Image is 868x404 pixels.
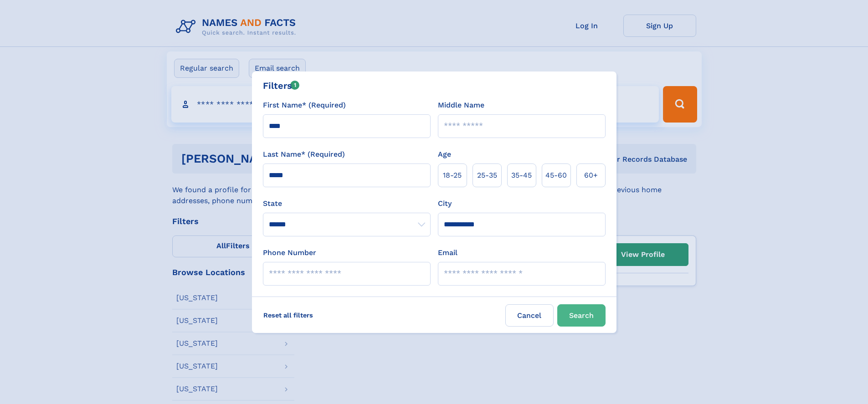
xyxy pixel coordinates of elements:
[263,247,316,258] label: Phone Number
[511,170,532,181] span: 35‑45
[584,170,598,181] span: 60+
[438,247,457,258] label: Email
[263,79,300,92] div: Filters
[263,198,431,209] label: State
[477,170,497,181] span: 25‑35
[257,304,319,326] label: Reset all filters
[438,198,452,209] label: City
[263,149,345,160] label: Last Name* (Required)
[438,100,484,111] label: Middle Name
[505,304,554,327] label: Cancel
[557,304,606,327] button: Search
[545,170,567,181] span: 45‑60
[263,100,346,111] label: First Name* (Required)
[443,170,462,181] span: 18‑25
[438,149,451,160] label: Age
